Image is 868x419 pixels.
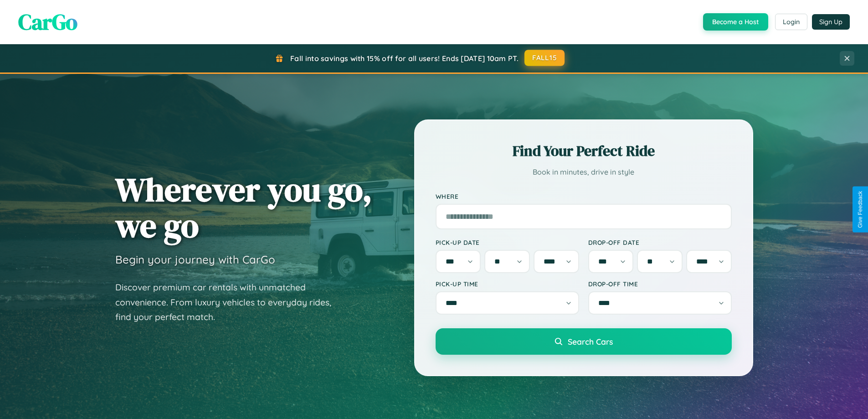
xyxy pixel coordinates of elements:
button: Sign Up [812,14,850,30]
p: Discover premium car rentals with unmatched convenience. From luxury vehicles to everyday rides, ... [115,280,343,325]
span: Fall into savings with 15% off for all users! Ends [DATE] 10am PT. [290,54,519,63]
label: Pick-up Date [436,238,579,246]
button: Search Cars [436,328,732,355]
p: Book in minutes, drive in style [436,166,732,179]
button: Become a Host [703,13,768,31]
label: Drop-off Date [588,238,732,246]
h1: Wherever you go, we go [115,171,372,243]
label: Pick-up Time [436,280,579,288]
span: CarGo [18,7,77,37]
div: Give Feedback [857,191,863,228]
label: Where [436,192,732,200]
label: Drop-off Time [588,280,732,288]
span: Search Cars [568,336,613,347]
h3: Begin your journey with CarGo [115,253,275,266]
button: Login [775,14,807,30]
button: FALL15 [524,50,565,66]
h2: Find Your Perfect Ride [436,141,732,161]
